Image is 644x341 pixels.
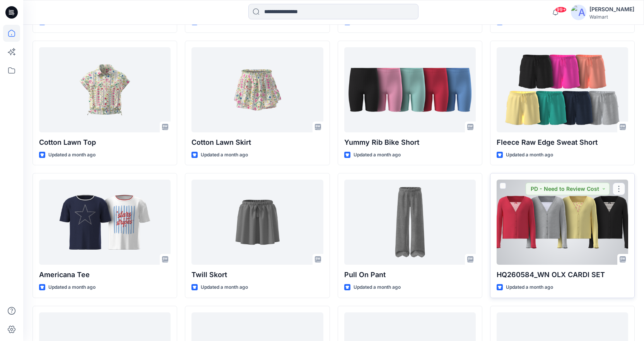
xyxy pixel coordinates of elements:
p: Americana Tee [39,269,171,280]
p: Fleece Raw Edge Sweat Short [497,137,628,148]
a: Cotton Lawn Skirt [191,47,323,132]
p: Cotton Lawn Top [39,137,171,148]
p: Updated a month ago [506,283,553,291]
div: Walmart [589,14,634,20]
p: Yummy Rib Bike Short [344,137,476,148]
a: Fleece Raw Edge Sweat Short [497,47,628,132]
a: Americana Tee [39,180,171,265]
p: Updated a month ago [48,283,96,291]
p: Updated a month ago [354,151,401,159]
img: avatar [571,5,586,20]
span: 99+ [555,7,567,13]
p: Updated a month ago [354,283,401,291]
a: HQ260584_WN OLX CARDI SET [497,180,628,265]
a: Cotton Lawn Top [39,47,171,132]
div: [PERSON_NAME] [589,5,634,14]
p: Updated a month ago [506,151,553,159]
a: Pull On Pant [344,180,476,265]
p: Twill Skort [191,269,323,280]
p: Updated a month ago [48,151,96,159]
p: HQ260584_WN OLX CARDI SET [497,269,628,280]
p: Updated a month ago [201,283,248,291]
p: Pull On Pant [344,269,476,280]
a: Twill Skort [191,180,323,265]
p: Updated a month ago [201,151,248,159]
p: Cotton Lawn Skirt [191,137,323,148]
a: Yummy Rib Bike Short [344,47,476,132]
